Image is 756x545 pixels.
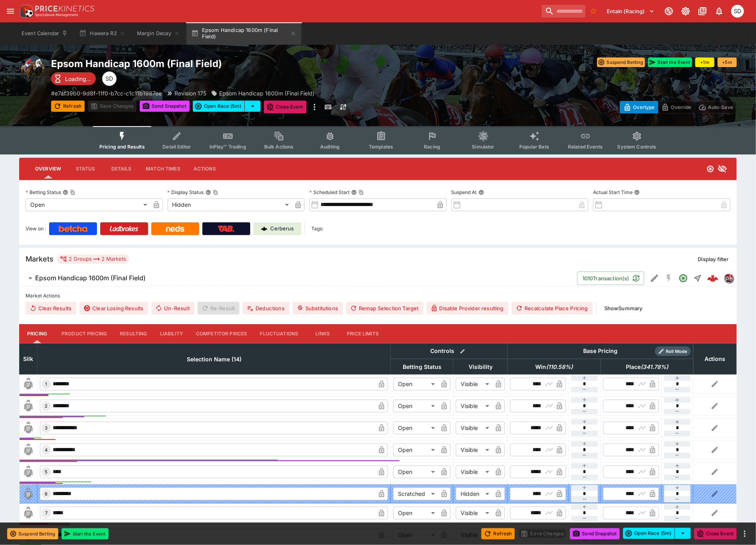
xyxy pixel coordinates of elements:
[695,57,714,67] button: +1m
[671,103,691,111] p: Override
[22,400,35,412] img: blank-silk.png
[168,189,204,196] p: Display Status
[634,190,640,195] button: Actual Start Time
[264,101,307,113] button: Close Event
[61,528,109,539] button: Start the Event
[51,101,85,112] button: Refresh
[93,126,663,155] div: Event type filters
[456,466,492,478] div: Visible
[178,355,250,364] span: Selection Name (14)
[26,198,150,211] div: Open
[587,5,600,18] button: No Bookmarks
[623,528,675,539] button: Open Race (5m)
[679,4,693,18] button: Toggle light/dark mode
[577,272,644,285] button: 1010Transaction(s)
[63,190,68,195] button: Betting StatusCopy To Clipboard
[261,226,267,232] img: Cerberus
[44,469,49,475] span: 5
[109,226,139,232] img: Ladbrokes
[394,362,450,372] span: Betting Status
[369,144,393,150] span: Templates
[658,101,695,113] button: Override
[729,2,746,20] button: Stuart Dibb
[641,362,668,372] em: ( 341.78 %)
[26,189,61,196] p: Betting Status
[44,381,49,387] span: 1
[206,190,211,195] button: Display StatusCopy To Clipboard
[20,343,38,374] th: Silk
[59,226,87,232] img: Betcha
[602,5,659,18] button: Select Tenant
[724,274,733,283] img: pricekinetics
[253,222,301,235] a: Cerberus
[67,159,103,178] button: Status
[546,362,573,372] em: ( 110.58 %)
[679,273,688,283] svg: Open
[19,324,55,343] button: Pricing
[140,101,190,112] button: Send Snapshot
[351,190,357,195] button: Scheduled StartCopy To Clipboard
[358,190,364,195] button: Copy To Clipboard
[55,324,113,343] button: Product Pricing
[526,362,582,372] span: Win(110.58%)
[460,362,501,372] span: Visibility
[456,400,492,412] div: Visible
[346,302,424,315] button: Remap Selection Target
[22,422,35,434] img: blank-silk.png
[705,270,721,286] a: 041b14cc-8f03-447f-8bf4-d8c4f2eb0264
[340,324,385,343] button: Price Limits
[35,13,78,17] img: Sportsbook Management
[740,529,750,539] button: more
[427,302,509,315] button: Disable Provider resulting
[707,273,718,284] img: logo-cerberus--red.svg
[18,3,34,19] img: PriceKinetics Logo
[456,378,492,390] div: Visible
[243,302,289,315] button: Deductions
[193,101,245,112] button: Open Race (5m)
[218,226,235,232] img: TabNZ
[168,198,292,211] div: Hidden
[695,101,737,113] button: Auto-Save
[65,75,91,83] p: Loading...
[44,403,49,409] span: 2
[393,400,438,412] div: Open
[731,5,744,18] div: Stuart Dibb
[309,189,350,196] p: Scheduled Start
[648,57,692,67] button: Start the Event
[271,225,294,233] p: Cerberus
[393,378,438,390] div: Open
[186,22,301,45] button: Epsom Handicap 1600m (Final Field)
[19,57,45,83] img: horse_racing.png
[44,510,49,516] span: 7
[211,89,315,97] div: Epsom Handicap 1600m (Final Field)
[19,270,577,286] button: Epsom Handicap 1600m (Final Field)
[3,4,18,18] button: open drawer
[310,101,319,113] button: more
[707,165,714,173] svg: Open
[708,103,733,111] p: Auto-Save
[74,22,131,45] button: Hawera R2
[22,444,35,456] img: blank-silk.png
[22,466,35,478] img: blank-silk.png
[600,302,647,315] button: ShowSummary
[245,101,261,112] button: select merge strategy
[693,343,736,374] th: Actions
[26,254,53,264] h5: Markets
[190,324,254,343] button: Competitor Prices
[254,324,305,343] button: Fluctuations
[542,5,586,18] input: search
[519,144,549,150] span: Popular Bets
[570,528,620,539] button: Send Snapshot
[79,302,148,315] button: Clear Losing Results
[22,378,35,390] img: blank-silk.png
[213,190,218,195] button: Copy To Clipboard
[44,447,49,453] span: 4
[26,290,730,302] label: Market Actions
[647,271,662,285] button: Edit Detail
[44,425,49,431] span: 3
[102,71,117,86] div: Stuart Dibb
[35,274,146,282] h6: Epsom Handicap 1600m (Final Field)
[132,22,185,45] button: Margin Decay
[694,528,737,539] button: Close Event
[580,346,621,356] div: Base Pricing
